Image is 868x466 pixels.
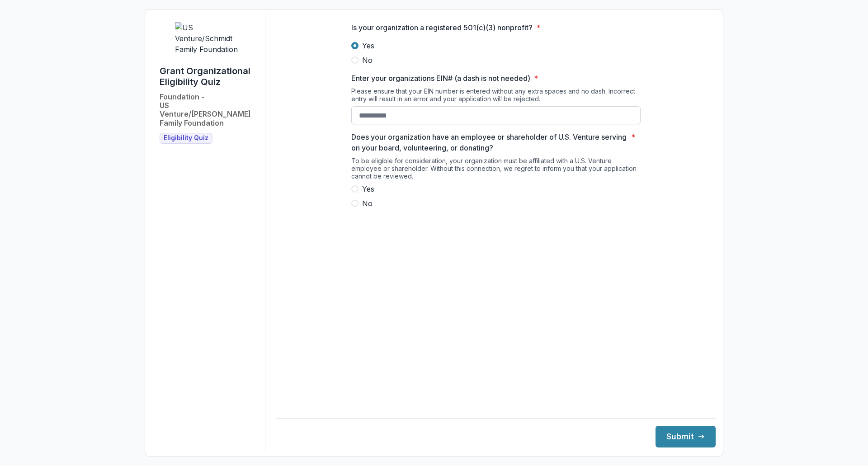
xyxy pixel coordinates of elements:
[351,73,530,84] p: Enter your organizations EIN# (a dash is not needed)
[351,22,533,33] p: Is your organization a registered 501(c)(3) nonprofit?
[175,22,243,55] img: US Venture/Schmidt Family Foundation
[362,198,373,209] span: No
[351,157,641,184] div: To be eligible for consideration, your organization must be affiliated with a U.S. Venture employ...
[164,134,208,142] span: Eligibility Quiz
[362,55,373,66] span: No
[362,184,374,194] span: Yes
[351,87,641,106] div: Please ensure that your EIN number is entered without any extra spaces and no dash. Incorrect ent...
[160,93,258,127] h2: Foundation - US Venture/[PERSON_NAME] Family Foundation
[160,66,258,87] h1: Grant Organizational Eligibility Quiz
[362,40,374,51] span: Yes
[656,426,716,447] button: Submit
[351,132,627,153] p: Does your organization have an employee or shareholder of U.S. Venture serving on your board, vol...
